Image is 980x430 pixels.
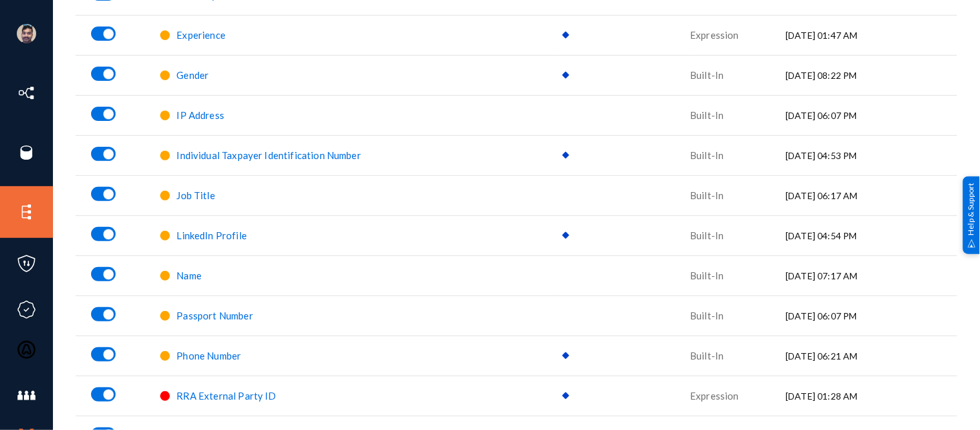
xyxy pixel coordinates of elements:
[690,149,724,161] span: Built-In
[690,390,739,402] span: Expression
[690,29,739,41] span: Expression
[17,254,36,274] img: icon-policies.svg
[786,336,957,376] td: [DATE] 06:21 AM
[176,190,214,201] a: Job Title
[17,300,36,319] img: icon-compliance.svg
[690,109,724,121] span: Built-In
[968,239,976,248] img: help_support.svg
[786,215,957,255] td: [DATE] 04:54 PM
[176,270,202,281] span: Name
[176,189,214,201] span: Job Title
[176,30,225,41] a: Experience
[17,83,36,103] img: icon-inventory.svg
[690,270,724,281] span: Built-In
[690,350,724,361] span: Built-In
[176,150,361,161] a: Individual Taxpayer Identification Number
[176,350,241,361] a: Phone Number
[786,376,957,416] td: [DATE] 01:28 AM
[786,135,957,175] td: [DATE] 04:53 PM
[17,143,36,162] img: icon-sources.svg
[176,310,253,321] a: Passport Number
[690,189,724,201] span: Built-In
[690,69,724,81] span: Built-In
[17,202,36,222] img: icon-elements.svg
[17,24,36,43] img: ACg8ocK1ZkZ6gbMmCU1AeqPIsBvrTWeY1xNXvgxNjkUXxjcqAiPEIvU=s96-c
[176,70,209,81] a: Gender
[176,69,209,81] span: Gender
[690,230,724,241] span: Built-In
[786,296,957,336] td: [DATE] 06:07 PM
[176,390,276,402] span: RRA External Party ID
[176,391,276,402] a: RRA External Party ID
[786,175,957,215] td: [DATE] 06:17 AM
[17,340,36,360] img: icon-oauth.svg
[786,255,957,296] td: [DATE] 07:17 AM
[176,110,224,121] a: IP Address
[786,55,957,95] td: [DATE] 08:22 PM
[176,149,361,161] span: Individual Taxpayer Identification Number
[786,95,957,135] td: [DATE] 06:07 PM
[176,230,247,241] span: LinkedIn Profile
[176,350,241,361] span: Phone Number
[176,109,224,121] span: IP Address
[963,176,980,253] div: Help & Support
[176,230,247,241] a: LinkedIn Profile
[176,270,202,281] a: Name
[176,29,225,41] span: Experience
[690,310,724,321] span: Built-In
[786,15,957,55] td: [DATE] 01:47 AM
[17,386,36,405] img: icon-members.svg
